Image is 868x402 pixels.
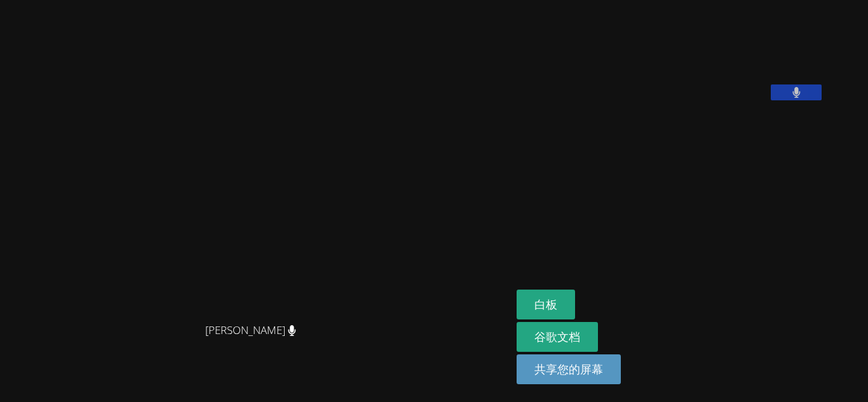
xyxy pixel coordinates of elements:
font: [PERSON_NAME] [205,323,285,337]
font: 共享您的屏幕 [534,361,603,377]
button: 白板 [517,290,575,319]
a: 谷歌文档 [517,322,598,352]
button: 共享您的屏幕 [517,354,621,384]
font: 谷歌文档 [534,329,580,344]
font: 白板 [534,297,557,312]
